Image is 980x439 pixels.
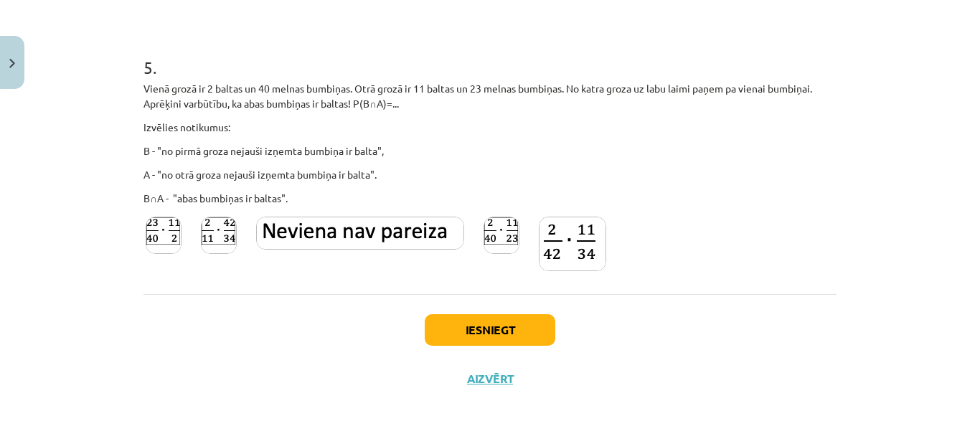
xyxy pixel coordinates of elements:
[143,143,837,159] p: B - "no pirmā groza nejauši izņemta bumbiņa ir balta",
[143,120,837,135] p: Izvēlies notikumus:
[539,217,606,271] img: Screenshot_2025-02-16_at_21.43.34.png
[484,217,519,254] img: image065.jpg
[143,167,837,182] p: A - "no otrā groza nejauši izņemta bumbiņa ir balta".
[143,32,837,77] h1: 5 .
[425,314,555,346] button: Iesniegt
[146,217,182,254] img: image069.jpg
[143,81,837,111] p: Vienā grozā ir 2 baltas un 40 melnas bumbiņas. Otrā grozā ir 11 baltas un 23 melnas bumbiņas. No ...
[9,59,15,68] img: icon-close-lesson-0947bae3869378f0d4975bcd49f059093ad1ed9edebbc8119c70593378902aed.svg
[143,191,837,206] p: B∩A - "abas bumbiņas ir baltas".
[201,217,237,254] img: image067.jpg
[256,217,464,250] img: Screenshot_2025-02-16_at_21.42.54.png
[463,372,517,386] button: Aizvērt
